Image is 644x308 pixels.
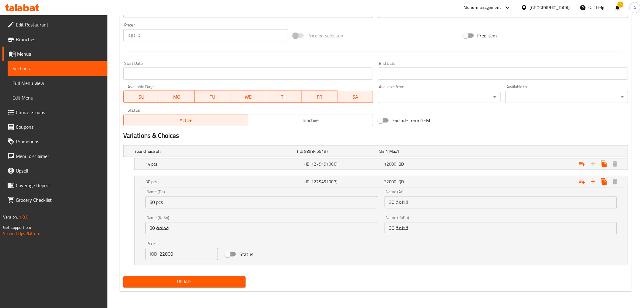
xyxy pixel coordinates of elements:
span: Sections [12,65,103,72]
span: Status [240,251,253,258]
div: ​ [506,91,628,103]
div: , [379,148,458,154]
span: Max [389,147,397,155]
a: Grocery Checklist [2,193,107,207]
a: Edit Menu [8,90,107,105]
span: Edit Restaurant [16,21,103,28]
div: Expand [124,146,628,157]
h5: (ID: 989845519) [297,148,376,154]
a: Sections [8,61,107,76]
a: Menu disclaimer [2,149,107,163]
span: Min [379,147,386,155]
div: Expand [135,176,628,187]
a: Coverage Report [2,178,107,193]
a: Edit Restaurant [2,17,107,32]
span: Menus [17,50,103,58]
p: IQD [128,32,135,39]
input: Enter name KuBa [385,222,617,234]
button: FR [302,91,338,103]
span: SA [340,93,371,101]
a: Support.OpsPlatform [3,229,42,237]
button: Clone new choice [599,176,610,187]
input: Please enter price [138,29,288,41]
a: Branches [2,32,107,47]
button: Active [123,114,248,126]
button: Add choice group [577,176,588,187]
span: Upsell [16,167,103,174]
button: TH [266,91,302,103]
h5: Your choice of: [135,148,295,154]
span: Choice Groups [16,109,103,116]
a: Coupons [2,120,107,134]
span: IQD [397,178,404,186]
span: Promotions [16,138,103,145]
button: TU [195,91,230,103]
button: Delete 14 pcs [610,159,621,170]
a: Full Menu View [8,76,107,90]
span: SU [126,93,157,101]
div: [GEOGRAPHIC_DATA] [530,4,570,11]
span: Coupons [16,123,103,131]
span: Menu disclaimer [16,152,103,160]
span: Coverage Report [16,182,103,189]
button: SU [123,91,159,103]
h5: 14 pcs [145,161,302,167]
a: Menus [2,47,107,61]
span: Active [126,116,246,125]
span: Branches [16,36,103,43]
button: Delete 30 pcs [610,176,621,187]
h2: Variations & Choices [123,131,628,140]
a: Promotions [2,134,107,149]
button: Add new choice [588,159,599,170]
button: Inactive [248,114,373,126]
span: 12000 [384,160,397,168]
span: 1.0.0 [19,213,28,221]
input: Please enter price [160,248,218,260]
h5: (ID: 1279491006) [305,161,382,167]
span: Free item [478,32,497,39]
span: Grocery Checklist [16,196,103,204]
span: Full Menu View [12,79,103,87]
input: Enter name Ar [385,196,617,208]
span: 1 [386,147,388,155]
a: Choice Groups [2,105,107,120]
span: IQD [397,160,404,168]
button: Add new choice [588,176,599,187]
input: Enter name En [145,196,378,208]
div: ​ [378,91,501,103]
span: TU [197,93,228,101]
span: MO [162,93,192,101]
div: Menu-management [464,4,501,11]
h5: (ID: 1279491007) [305,179,382,185]
span: WE [233,93,264,101]
span: Price on selection [307,32,343,39]
span: TH [269,93,299,101]
button: WE [230,91,266,103]
button: Add choice group [577,159,588,170]
button: Clone new choice [599,159,610,170]
span: 1 [397,147,400,155]
input: Enter name KuSo [145,222,378,234]
span: FR [304,93,335,101]
h5: 30 pcs [145,179,302,185]
span: 22000 [384,178,397,186]
span: Update [128,278,241,286]
span: Exclude from GEM [392,117,430,124]
span: A [634,4,636,11]
button: MO [159,91,195,103]
span: Edit Menu [12,94,103,101]
span: Inactive [251,116,371,125]
div: Expand [135,159,628,170]
span: Version: [3,213,18,221]
span: Get support on: [3,223,31,231]
button: Update [123,276,246,288]
a: Upsell [2,163,107,178]
p: IQD [150,250,157,258]
button: SA [338,91,373,103]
